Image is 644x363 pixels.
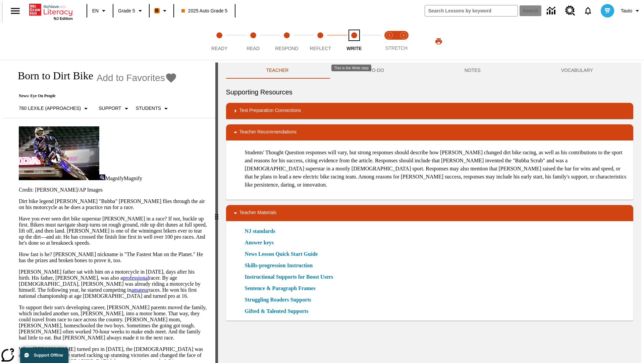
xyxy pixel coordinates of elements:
button: Write step 5 of 5 [335,23,374,60]
button: Boost Class color is orange. Change class color [152,5,171,17]
div: Home [29,2,73,21]
span: Grade 5 [118,7,135,14]
div: Teacher Recommendations [226,124,633,140]
div: reading [3,63,215,360]
span: Ready [211,46,227,51]
a: Notifications [579,2,597,19]
p: News: Eye On People [11,93,177,98]
span: Respond [275,46,298,51]
span: NJ Edition [54,16,73,21]
div: Teacher Materials [226,205,633,221]
div: Instructional Panel Tabs [226,63,633,79]
span: Add to Favorites [97,73,165,83]
button: Print [428,35,449,47]
span: 2025 Auto Grade 5 [181,7,228,14]
button: Language: EN, Select a language [89,5,111,17]
a: amateur [131,287,149,293]
button: Ready step 1 of 5 [200,23,239,60]
button: Select Student [133,103,173,115]
a: Resource Center, Will open in new tab [561,2,579,20]
p: Support [99,105,121,112]
button: VOCABULARY [521,63,633,79]
span: EN [92,7,99,14]
p: Dirt bike legend [PERSON_NAME] "Bubba" [PERSON_NAME] flies through the air on his motorcycle as h... [19,198,207,210]
p: Credit: [PERSON_NAME]/AP Images [19,187,207,193]
button: Add to Favorites - Born to Dirt Bike [97,72,177,84]
button: Scaffolds, Support [96,103,133,115]
a: Struggling Readers Supports [245,296,315,304]
a: Answer keys, Will open in new browser window or tab [245,239,274,247]
p: Students' Thought Question responses will vary, but strong responses should describe how [PERSON_... [245,149,628,189]
span: B [155,6,159,15]
p: 760 Lexile (Approaches) [19,105,81,112]
button: Select Lexile, 760 Lexile (Approaches) [16,103,93,115]
text: 2 [402,34,404,37]
a: Instructional Supports for Boost Users, Will open in new browser window or tab [245,273,333,281]
button: Select a new avatar [597,2,618,19]
img: avatar image [601,4,614,17]
p: Teacher Recommendations [239,128,297,136]
img: Magnify [99,174,105,180]
text: 1 [388,34,390,37]
button: Read step 2 of 5 [233,23,272,60]
span: Write [346,46,362,51]
div: Test Preparation Connections [226,103,633,119]
p: Teacher Materials [239,209,277,217]
button: TO-DO [329,63,424,79]
a: News Lesson Quick Start Guide, Will open in new browser window or tab [245,250,318,258]
span: Reflect [310,46,331,51]
a: Skills-progression Instruction, Will open in new browser window or tab [245,261,313,270]
span: STRETCH [385,45,408,51]
h6: Supporting Resources [226,87,633,97]
p: To support their son's developing career, [PERSON_NAME] parents moved the family, which included ... [19,305,207,341]
button: Respond step 3 of 5 [267,23,306,60]
button: Open side menu [5,1,25,21]
div: activity [218,63,641,363]
p: [PERSON_NAME] father sat with him on a motorcycle in [DATE], days after his birth. His father, [P... [19,269,207,299]
button: Profile/Settings [618,5,644,17]
h1: Born to Dirt Bike [11,70,93,82]
button: Support Offline [20,348,68,363]
button: Stretch Read step 1 of 2 [380,23,399,60]
input: search field [425,5,518,16]
span: Magnify [124,175,142,181]
div: Press Enter or Spacebar and then press right and left arrow keys to move the slider [215,63,218,363]
button: Stretch Respond step 2 of 2 [394,23,413,60]
span: Support Offline [34,353,63,358]
img: Motocross racer James Stewart flies through the air on his dirt bike. [19,126,99,180]
p: Test Preparation Connections [239,107,301,115]
div: This is the Write step [331,65,371,71]
button: Grade: Grade 5, Select a grade [115,5,147,17]
span: Read [247,46,260,51]
a: professional [123,275,149,281]
span: Magnify [105,175,124,181]
button: Teacher [226,63,329,79]
a: Data Center [543,2,561,20]
a: Sentence & Paragraph Frames, Will open in new browser window or tab [245,284,316,292]
button: NOTES [424,63,521,79]
button: Reflect step 4 of 5 [301,23,340,60]
p: How fast is he? [PERSON_NAME] nickname is "The Fastest Man on the Planet." He has the prizes and ... [19,251,207,264]
p: Students [136,105,161,112]
a: NJ standards [245,227,279,235]
p: Have you ever seen dirt bike superstar [PERSON_NAME] in a race? If not, buckle up first. Bikers m... [19,216,207,246]
a: Gifted & Talented Supports [245,307,313,315]
span: Tauto [621,7,632,14]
